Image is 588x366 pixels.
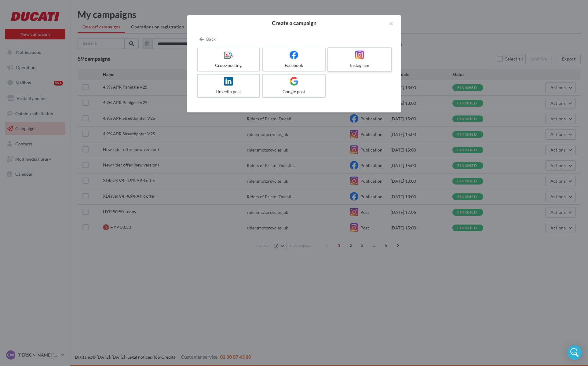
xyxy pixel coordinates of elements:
[265,89,323,95] div: Google post
[197,20,391,26] h2: Create a campaign
[200,89,257,95] div: LinkedIn post
[265,62,323,68] div: Facebook
[567,345,582,360] div: Open Intercom Messenger
[331,62,389,68] div: Instagram
[200,62,257,68] div: Cross-posting
[197,35,218,43] button: Back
